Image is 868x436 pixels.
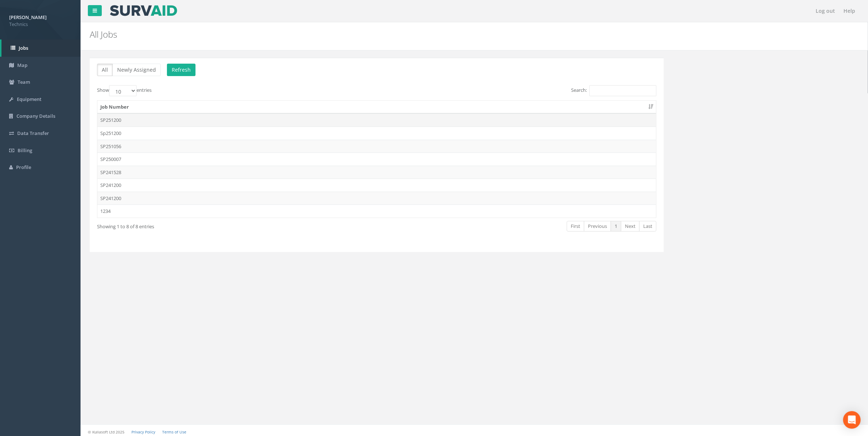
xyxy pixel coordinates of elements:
span: Data Transfer [17,130,49,136]
select: Showentries [109,85,137,96]
a: Last [639,221,656,232]
span: Equipment [17,96,41,102]
h2: All Jobs [90,30,729,39]
div: Showing 1 to 8 of 8 entries [97,220,324,230]
td: SP250007 [97,153,656,166]
small: © Kullasoft Ltd 2025 [88,429,124,435]
label: Show entries [97,85,152,96]
span: Team [18,79,30,85]
a: Privacy Policy [131,429,155,435]
span: Jobs [19,45,28,51]
td: SP241200 [97,178,656,192]
td: SP251056 [97,140,656,153]
button: Newly Assigned [112,64,161,76]
span: Technics [9,21,71,28]
a: Previous [584,221,611,232]
span: Company Details [16,113,55,119]
th: Job Number: activate to sort column ascending [97,101,656,114]
a: Jobs [1,40,81,57]
a: Terms of Use [162,429,186,435]
td: SP241528 [97,166,656,179]
button: Refresh [167,64,195,76]
span: Billing [18,147,32,154]
td: SP251200 [97,113,656,127]
td: Sp251200 [97,127,656,140]
label: Search: [571,85,656,96]
td: 1234 [97,204,656,218]
button: All [97,64,113,76]
span: Map [17,62,27,68]
input: Search: [589,85,656,96]
a: First [567,221,584,232]
a: 1 [611,221,621,232]
td: SP241200 [97,192,656,205]
span: Profile [16,164,31,170]
a: [PERSON_NAME] Technics [9,12,71,27]
a: Next [621,221,640,232]
strong: [PERSON_NAME] [9,14,46,20]
div: Open Intercom Messenger [843,411,861,429]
